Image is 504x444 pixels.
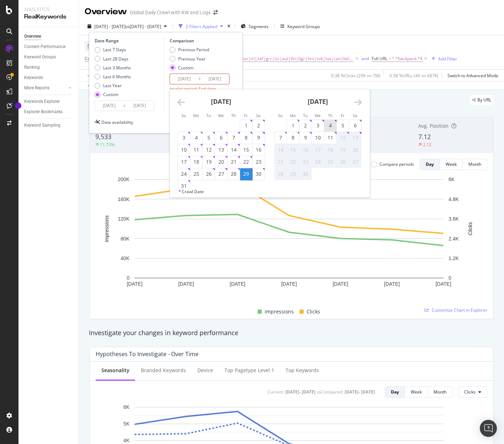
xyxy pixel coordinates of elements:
button: Segments [238,21,271,32]
div: 22 [287,158,299,165]
div: Last Year [103,83,122,89]
div: Open Intercom Messenger [480,420,497,437]
div: 17 [178,158,190,165]
div: 29 [240,170,252,178]
div: 24 [178,170,190,178]
span: Country [85,55,100,62]
text: 6K [449,176,455,182]
td: Choose Sunday, August 31, 2025 as your check-out date. It’s available. [177,180,190,192]
div: 10 [178,146,190,153]
div: Last 7 Days [95,47,131,53]
span: 7.12 [418,132,431,141]
input: Start Date [170,74,198,84]
div: Last 3 Months [95,65,131,71]
button: Month [428,386,452,398]
div: More Reports [24,84,49,92]
td: Choose Monday, August 25, 2025 as your check-out date. It’s available. [190,168,202,180]
td: Choose Sunday, August 17, 2025 as your check-out date. It’s available. [177,156,190,168]
text: 3.6K [449,216,459,222]
div: Move forward to switch to the next month. [354,98,362,107]
button: Keyword Groups [277,21,323,32]
div: Day [426,161,434,167]
td: Choose Friday, August 15, 2025 as your check-out date. It’s available. [240,144,252,156]
td: Not available. Tuesday, September 16, 2025 [299,144,312,156]
div: Last 6 Months [95,74,131,80]
div: 26 [203,170,215,178]
td: Choose Saturday, August 30, 2025 as your check-out date. It’s available. [252,168,265,180]
div: 0.58 % URLs ( 4K on 687K ) [389,73,439,79]
div: 7 [275,134,287,141]
span: Impressions [265,307,294,316]
td: Choose Monday, September 8, 2025 as your check-out date. It’s available. [287,132,299,144]
div: Custom [103,91,118,97]
div: arrow-right-arrow-left [213,10,218,15]
div: 23 [299,158,312,165]
div: 18 [324,146,336,153]
div: 15 [240,146,252,153]
div: 19 [337,146,349,153]
text: 2.4K [449,236,459,242]
div: and [361,55,369,62]
div: 2 [253,122,265,129]
td: Choose Wednesday, August 20, 2025 as your check-out date. It’s available. [215,156,227,168]
div: Date Range [95,38,162,44]
td: Choose Friday, September 5, 2025 as your check-out date. It’s available. [336,120,349,132]
td: Choose Saturday, August 9, 2025 as your check-out date. It’s available. [252,132,265,144]
div: 9 [253,134,265,141]
td: Choose Friday, August 22, 2025 as your check-out date. It’s available. [240,156,252,168]
td: Choose Thursday, August 14, 2025 as your check-out date. It’s available. [227,144,240,156]
div: 4 [190,134,202,141]
text: [DATE] [435,281,451,287]
td: Choose Thursday, August 28, 2025 as your check-out date. It’s available. [227,168,240,180]
small: We [315,113,320,118]
div: Day [391,389,399,395]
div: Custom [178,65,193,71]
td: Choose Sunday, August 10, 2025 as your check-out date. It’s available. [177,144,190,156]
a: Keywords Explorer [24,98,74,105]
div: [DATE] - [DATE] [285,389,315,395]
button: Week [405,386,428,398]
div: Add Filter [438,56,457,62]
text: 4.8K [449,196,459,202]
span: By URL [477,98,491,102]
td: Choose Tuesday, September 9, 2025 as your check-out date. It’s available. [299,132,312,144]
button: and [361,55,369,62]
td: Choose Wednesday, September 3, 2025 as your check-out date. It’s available. [312,120,324,132]
div: 17 [312,146,324,153]
div: Previous Period [170,47,209,53]
td: Choose Friday, August 8, 2025 as your check-out date. It’s available. [240,132,252,144]
td: Choose Wednesday, September 10, 2025 as your check-out date. It’s available. [312,132,324,144]
td: Choose Saturday, September 6, 2025 as your check-out date. It’s available. [349,120,361,132]
text: [DATE] [281,281,297,287]
a: Ranking [24,64,74,71]
div: Switch to Advanced Mode [447,73,498,79]
td: Not available. Friday, September 12, 2025 [336,132,349,144]
span: ^.*backpack.*$ [392,54,423,64]
div: 21 [228,158,240,165]
div: 13 [349,134,361,141]
div: Compare periods [380,161,414,167]
div: 28 [275,170,287,178]
a: Customize Chart in Explorer [425,307,487,313]
td: Not available. Monday, September 15, 2025 [287,144,299,156]
div: vs Compared : [317,389,343,395]
div: 7 [228,134,240,141]
small: Tu [206,113,211,118]
div: Keywords [24,74,43,81]
div: Last 28 Days [95,56,131,62]
div: Keyword Sampling [24,122,60,129]
div: times [226,23,232,30]
div: Custom [170,65,209,71]
td: Not available. Sunday, September 14, 2025 [274,144,287,156]
div: Previous Year [170,56,209,62]
div: 1 [287,122,299,129]
a: Explorer Bookmarks [24,108,74,116]
div: Month [468,161,481,167]
div: 18 [190,158,202,165]
td: Not available. Tuesday, September 30, 2025 [299,168,312,180]
text: 160K [118,196,129,202]
div: Last 28 Days [103,56,128,62]
div: Keyword Groups [24,53,56,61]
td: Not available. Sunday, September 28, 2025 [274,168,287,180]
div: 16 [253,146,265,153]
